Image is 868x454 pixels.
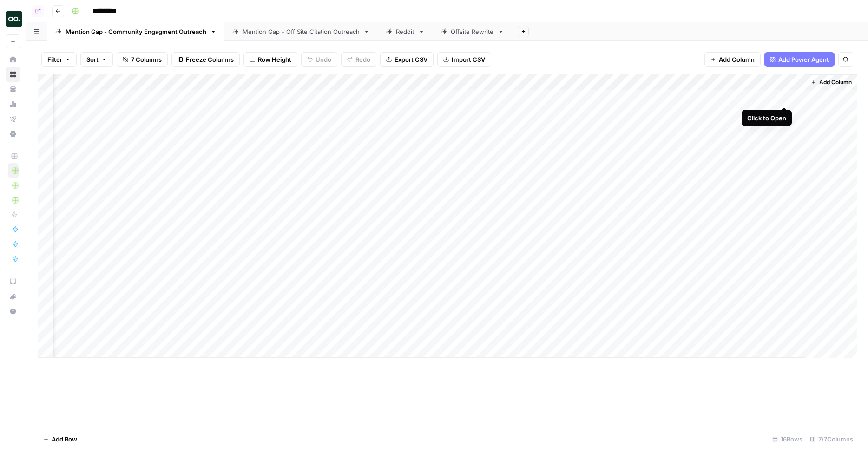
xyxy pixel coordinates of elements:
[6,112,20,126] a: Flightpath
[38,432,83,447] button: Add Row
[6,52,20,67] a: Home
[806,432,857,447] div: 7/7 Columns
[819,78,852,86] span: Add Column
[66,27,206,36] div: Mention Gap - Community Engagment Outreach
[6,289,20,304] button: What's new?
[437,52,491,67] button: Import CSV
[769,432,806,447] div: 16 Rows
[6,126,20,141] a: Settings
[452,55,485,64] span: Import CSV
[6,304,20,319] button: Help + Support
[243,27,360,36] div: Mention Gap - Off Site Citation Outreach
[6,274,20,289] a: AirOps Academy
[807,76,855,88] button: Add Column
[6,67,20,82] a: Browse
[747,113,786,123] div: Click to Open
[52,434,77,444] span: Add Row
[764,52,835,67] button: Add Power Agent
[719,55,755,64] span: Add Column
[6,82,20,97] a: Your Data
[378,22,433,41] a: Reddit
[316,55,331,64] span: Undo
[301,52,337,67] button: Undo
[355,55,370,64] span: Redo
[6,290,20,303] div: What's new?
[224,22,378,41] a: Mention Gap - Off Site Citation Outreach
[395,55,427,64] span: Export CSV
[117,52,168,67] button: 7 Columns
[47,22,224,41] a: Mention Gap - Community Engagment Outreach
[396,27,414,36] div: Reddit
[380,52,434,67] button: Export CSV
[778,55,829,64] span: Add Power Agent
[243,52,297,67] button: Row Height
[433,22,512,41] a: Offsite Rewrite
[6,97,20,112] a: Usage
[186,55,234,64] span: Freeze Columns
[6,7,20,31] button: Workspace: Dillon Test
[258,55,291,64] span: Row Height
[86,55,99,64] span: Sort
[171,52,240,67] button: Freeze Columns
[131,55,162,64] span: 7 Columns
[704,52,761,67] button: Add Column
[80,52,113,67] button: Sort
[341,52,376,67] button: Redo
[451,27,494,36] div: Offsite Rewrite
[6,11,22,27] img: Dillon Test Logo
[41,52,77,67] button: Filter
[47,55,62,64] span: Filter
